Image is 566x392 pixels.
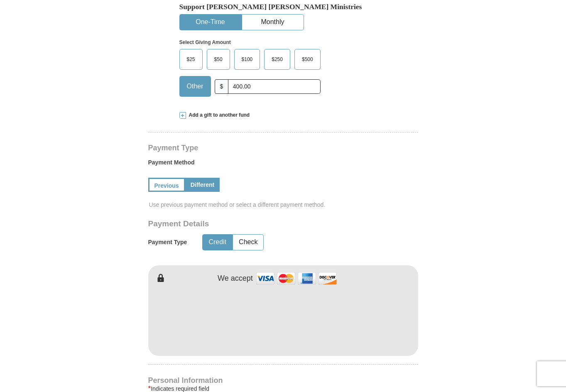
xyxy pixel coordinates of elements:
[180,15,241,30] button: One-Time
[203,235,232,250] button: Credit
[183,53,199,66] span: $25
[298,53,317,66] span: $500
[149,201,419,209] span: Use previous payment method or select a different payment method.
[148,158,418,171] label: Payment Method
[148,219,360,229] h3: Payment Details
[148,178,185,192] a: Previous
[242,15,304,30] button: Monthly
[183,80,208,93] span: Other
[218,274,253,283] h4: We accept
[233,235,263,250] button: Check
[148,239,187,246] h5: Payment Type
[185,178,220,192] a: Different
[228,79,320,94] input: Other Amount
[215,79,229,94] span: $
[148,377,418,384] h4: Personal Information
[148,145,418,151] h4: Payment Type
[238,53,257,66] span: $100
[179,2,387,11] h5: Support [PERSON_NAME] [PERSON_NAME] Ministries
[186,112,250,119] span: Add a gift to another fund
[210,53,227,66] span: $50
[179,39,231,45] strong: Select Giving Amount
[255,269,338,287] img: credit cards accepted
[267,53,287,66] span: $250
